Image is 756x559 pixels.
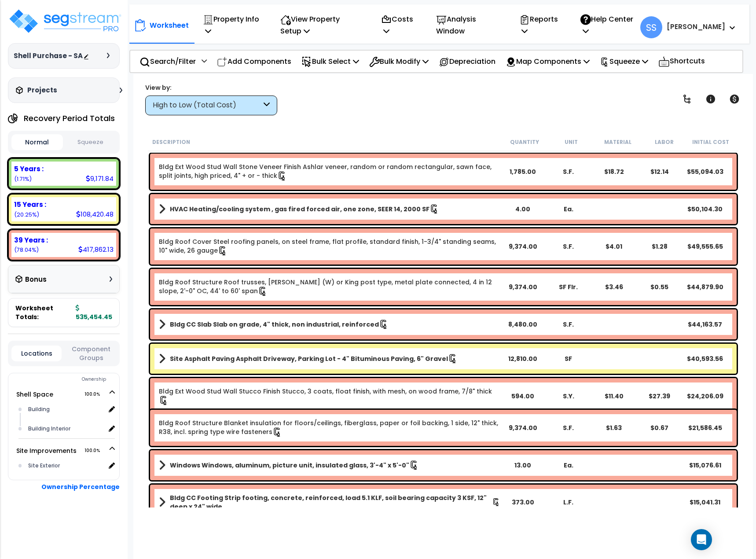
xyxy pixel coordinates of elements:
[14,51,83,60] h3: Shell Purchase - SA
[41,482,120,491] b: Ownership Percentage
[14,175,32,183] small: (1.71%)
[682,498,727,507] div: $15,041.31
[546,423,591,432] div: S.F.
[500,461,545,470] div: 13.00
[26,423,105,434] div: Building Interior
[682,461,727,470] div: $15,076.61
[658,55,705,68] p: Shortcuts
[139,55,196,67] p: Search/Filter
[500,242,545,251] div: 9,374.00
[604,139,631,146] small: Material
[27,86,57,95] h3: Projects
[14,246,39,254] small: (78.04%)
[506,55,590,67] p: Map Components
[519,13,561,37] p: Reports
[159,237,500,256] a: Individual Item
[76,210,114,219] div: 108,420.48
[546,320,591,329] div: S.F.
[546,167,591,176] div: S.F.
[667,22,725,31] b: [PERSON_NAME]
[546,242,591,251] div: S.F.
[66,344,116,363] button: Component Groups
[591,283,636,291] div: $3.46
[434,51,500,72] div: Depreciation
[24,114,115,123] h4: Recovery Period Totals
[203,13,261,37] p: Property Info
[159,419,500,437] a: Individual Item
[546,283,591,291] div: SF Flr.
[25,276,47,283] h3: Bonus
[217,55,291,67] p: Add Components
[691,529,712,550] div: Open Intercom Messenger
[655,139,674,146] small: Labor
[637,392,682,401] div: $27.39
[150,19,189,31] p: Worksheet
[26,404,105,415] div: Building
[637,423,682,432] div: $0.67
[682,283,727,291] div: $44,879.90
[152,139,190,146] small: Description
[510,139,539,146] small: Quantity
[78,245,114,254] div: 417,862.13
[145,83,277,92] div: View by:
[16,446,77,455] a: Site Improvements 100.0%
[637,283,682,291] div: $0.55
[637,242,682,251] div: $1.28
[439,55,495,67] p: Depreciation
[682,205,727,213] div: $50,104.30
[682,320,727,329] div: $44,163.57
[546,392,591,401] div: S.Y.
[16,390,53,399] a: Shell Space 100.0%
[500,354,545,363] div: 12,810.00
[159,278,500,296] a: Individual Item
[170,461,409,470] b: Windows Windows, aluminum, picture unit, insulated glass, 3'-4" x 5'-0"
[11,134,63,150] button: Normal
[637,167,682,176] div: $12.14
[682,354,727,363] div: $40,593.56
[500,320,545,329] div: 8,480.00
[153,100,261,110] div: High to Low (Total Cost)
[565,139,578,146] small: Unit
[76,304,112,321] b: 535,454.45
[369,55,429,67] p: Bulk Modify
[14,235,48,245] b: 39 Years :
[500,283,545,291] div: 9,374.00
[692,139,729,146] small: Initial Cost
[500,392,545,401] div: 594.00
[26,460,105,471] div: Site Exterior
[212,51,296,72] div: Add Components
[159,162,500,181] a: Individual Item
[682,167,727,176] div: $55,094.03
[591,392,636,401] div: $11.40
[65,135,117,150] button: Squeeze
[500,498,545,507] div: 373.00
[159,318,500,331] a: Assembly Title
[591,242,636,251] div: $4.01
[301,55,359,67] p: Bulk Select
[86,174,114,183] div: 9,171.84
[14,164,44,173] b: 5 Years :
[11,346,62,361] button: Locations
[500,423,545,432] div: 9,374.00
[14,200,46,209] b: 15 Years :
[170,354,448,363] b: Site Asphalt Paving Asphalt Driveway, Parking Lot - 4" Bituminous Paving, 6" Gravel
[8,8,122,34] img: logo_pro_r.png
[653,51,710,72] div: Shortcuts
[159,203,500,215] a: Assembly Title
[280,13,362,37] p: View Property Setup
[159,387,500,405] a: Individual Item
[159,353,500,365] a: Assembly Title
[682,423,727,432] div: $21,586.45
[170,493,492,511] b: Bldg CC Footing Strip footing, concrete, reinforced, load 5.1 KLF, soil bearing capacity 3 KSF, 1...
[546,205,591,213] div: Ea.
[640,16,662,38] span: SS
[546,354,591,363] div: SF
[14,211,39,218] small: (20.25%)
[84,389,108,400] span: 100.0%
[682,242,727,251] div: $49,555.65
[170,320,379,329] b: Bldg CC Slab Slab on grade, 4" thick, non industrial, reinforced
[500,205,545,213] div: 4.00
[500,167,545,176] div: 1,785.00
[381,13,417,37] p: Costs
[600,55,648,67] p: Squeeze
